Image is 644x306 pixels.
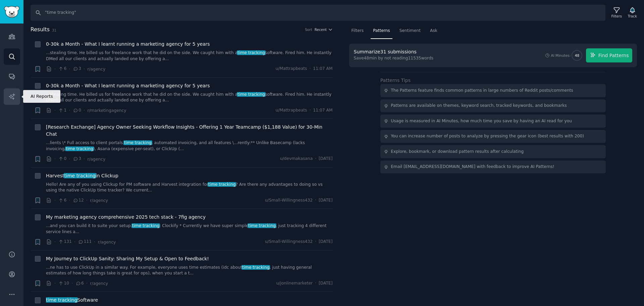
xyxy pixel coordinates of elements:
[237,92,265,97] span: time tracking
[315,156,316,162] span: ·
[46,50,333,62] a: ...stealing time. He billed us for freelance work that he did on the side. We caught him with ati...
[391,164,554,170] div: Email [EMAIL_ADDRESS][DOMAIN_NAME] with feedback to improve AI Patterns!
[319,280,332,287] span: [DATE]
[31,26,50,34] span: Results
[90,198,108,203] span: r/agency
[73,66,81,72] span: 3
[45,297,78,303] span: time tracking
[98,240,116,245] span: r/agency
[94,238,95,246] span: ·
[276,107,307,114] span: u/Mattrapbeats
[31,5,605,21] input: Search Keyword
[315,239,316,245] span: ·
[54,107,56,114] span: ·
[241,265,270,270] span: time tracking
[69,107,70,114] span: ·
[551,53,571,58] div: AI Minutes:
[309,66,311,72] span: ·
[319,156,332,162] span: [DATE]
[380,78,411,83] label: Patterns Tips
[276,66,307,72] span: u/Mattrapbeats
[46,92,333,103] a: ...stealing time. He billed us for freelance work that he did on the side. We caught him with ati...
[354,55,434,61] div: Save 48 min by not reading 11535 words
[354,48,417,55] div: Summarize 31 submissions
[54,156,56,163] span: ·
[58,239,72,245] span: 131
[315,27,333,32] button: Recent
[391,103,567,109] div: Patterns are available on themes, keyword search, tracked keywords, and bookmarks
[598,52,629,59] span: Find Patterns
[391,149,524,155] div: Explore, bookmark, or download pattern results after calculating
[391,133,584,139] div: You can increase number of posts to analyze by pressing the gear icon (best results with 200)
[69,65,70,73] span: ·
[373,28,390,34] span: Patterns
[208,182,236,187] span: time tracking
[280,156,313,162] span: u/devmakasana
[46,172,118,179] a: Harvesttime trackingin Clickup
[46,182,333,193] a: Hello! Are any of you using Clickup for PM software and Harvest integration fortime tracking? Are...
[319,239,332,245] span: [DATE]
[84,107,85,114] span: ·
[315,280,316,287] span: ·
[86,197,88,204] span: ·
[58,198,66,204] span: 6
[315,27,327,32] span: Recent
[78,239,92,245] span: 111
[87,108,126,113] span: r/marketingagency
[58,66,66,72] span: 6
[69,197,70,204] span: ·
[46,255,209,262] a: My Journey to ClickUp Sanity: Sharing My Setup & Open to Feedback!
[319,198,332,204] span: [DATE]
[46,297,98,304] a: time trackingSoftware
[87,157,105,162] span: r/agency
[248,223,276,228] span: time tracking
[313,66,332,72] span: 11:07 AM
[65,146,94,151] span: time tracking
[237,50,265,55] span: time tracking
[276,280,313,287] span: u/jonlinemarketer
[265,239,313,245] span: u/Small-Willingness432
[73,198,84,204] span: 12
[626,6,639,20] button: Track
[391,88,573,94] div: The Patterns feature finds common patterns in large numbers of Reddit posts/comments
[46,214,206,221] a: My marketing agency comprehensive 2025 tech stack - 7fig agency
[54,197,56,204] span: ·
[131,223,160,228] span: time tracking
[586,48,632,62] button: Find Patterns
[46,82,210,89] a: 0-30k a Month - What I learnt running a marketing agency for 5 years
[75,280,84,287] span: 6
[399,28,421,34] span: Sentiment
[58,107,66,114] span: 1
[123,140,152,145] span: time tracking
[71,280,73,287] span: ·
[4,6,19,18] img: GummySearch logo
[54,238,56,246] span: ·
[46,223,333,235] a: ...and you can build it to suite your setup.time tracking: Clockify * Currently we have super sim...
[84,65,85,73] span: ·
[58,156,66,162] span: 0
[90,281,108,286] span: r/agency
[69,156,70,163] span: ·
[74,238,75,246] span: ·
[54,280,56,287] span: ·
[86,280,88,287] span: ·
[46,124,333,138] span: [Research Exchange] Agency Owner Seeking Workflow Insights - Offering 1 Year Teamcamp ($1,188 Val...
[313,107,332,114] span: 11:07 AM
[87,67,105,72] span: r/agency
[430,28,437,34] span: Ask
[84,156,85,163] span: ·
[46,140,333,152] a: ...lients \* Full access to client portals,time tracking, automated invoicing, and all features \...
[46,41,210,48] a: 0-30k a Month - What I learnt running a marketing agency for 5 years
[58,280,69,287] span: 10
[391,118,572,124] div: Usage is measured in AI Minutes, how much time you save by having an AI read for you
[611,14,622,18] div: Filters
[265,198,313,204] span: u/Small-Willingness432
[46,172,118,179] span: Harvest in Clickup
[575,53,579,58] span: 48
[64,173,96,178] span: time tracking
[628,14,637,18] div: Track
